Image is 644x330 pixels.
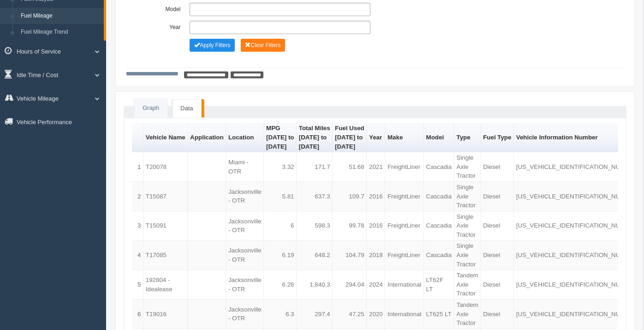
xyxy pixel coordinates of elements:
[454,300,481,329] td: Tandem Axle Tractor
[454,152,481,182] td: Single Axle Tractor
[132,211,143,241] td: 3
[297,300,333,329] td: 297.4
[17,8,104,24] a: Fuel Mileage
[264,240,297,270] td: 6.19
[132,270,143,300] td: 5
[514,182,642,211] td: [US_VEHICLE_IDENTIFICATION_NUMBER]
[385,123,424,152] th: Sort column
[241,39,286,52] button: Change Filter Options
[481,123,514,152] th: Sort column
[514,152,642,182] td: [US_VEHICLE_IDENTIFICATION_NUMBER]
[190,39,235,52] button: Change Filter Options
[514,123,642,152] th: Sort column
[424,300,454,329] td: LT625 LT
[367,123,385,152] th: Sort column
[143,123,188,152] th: Sort column
[424,270,454,300] td: LT62F LT
[481,300,514,329] td: Diesel
[264,300,297,329] td: 6.3
[297,152,333,182] td: 171.7
[333,270,367,300] td: 294.04
[188,123,226,152] th: Sort column
[264,182,297,211] td: 5.81
[226,152,264,182] td: Miami - OTR
[367,211,385,241] td: 2016
[454,182,481,211] td: Single Axle Tractor
[226,240,264,270] td: Jacksonville - OTR
[147,3,185,14] label: Model
[132,182,143,211] td: 2
[226,182,264,211] td: Jacksonville - OTR
[481,240,514,270] td: Diesel
[385,270,424,300] td: International
[264,211,297,241] td: 6
[385,240,424,270] td: FreightLiner
[297,270,333,300] td: 1,840.3
[514,300,642,329] td: [US_VEHICLE_IDENTIFICATION_NUMBER]
[481,182,514,211] td: Diesel
[297,240,333,270] td: 648.2
[385,300,424,329] td: International
[17,24,104,41] a: Fuel Mileage Trend
[385,211,424,241] td: FreightLiner
[132,300,143,329] td: 6
[514,270,642,300] td: [US_VEHICLE_IDENTIFICATION_NUMBER]
[297,211,333,241] td: 598.3
[385,182,424,211] td: FreightLiner
[134,99,167,118] a: Graph
[454,211,481,241] td: Single Axle Tractor
[147,21,185,32] label: Year
[424,182,454,211] td: Cascadia
[226,211,264,241] td: Jacksonville - OTR
[333,300,367,329] td: 47.25
[226,270,264,300] td: Jacksonville - OTR
[132,152,143,182] td: 1
[333,123,367,152] th: Sort column
[367,152,385,182] td: 2021
[454,270,481,300] td: Tandem Axle Tractor
[143,211,188,241] td: T15091
[143,300,188,329] td: T19016
[143,152,188,182] td: T20078
[264,123,297,152] th: Sort column
[333,211,367,241] td: 99.78
[454,123,481,152] th: Sort column
[481,211,514,241] td: Diesel
[264,152,297,182] td: 3.32
[454,240,481,270] td: Single Axle Tractor
[143,240,188,270] td: T17085
[481,270,514,300] td: Diesel
[481,152,514,182] td: Diesel
[333,152,367,182] td: 51.68
[424,211,454,241] td: Cascadia
[424,123,454,152] th: Sort column
[424,240,454,270] td: Cascadia
[226,123,264,152] th: Sort column
[424,152,454,182] td: Cascadia
[172,99,201,118] a: Data
[264,270,297,300] td: 6.26
[367,182,385,211] td: 2016
[333,182,367,211] td: 109.7
[297,123,333,152] th: Sort column
[367,270,385,300] td: 2024
[226,300,264,329] td: Jacksonville - OTR
[514,240,642,270] td: [US_VEHICLE_IDENTIFICATION_NUMBER]
[143,270,188,300] td: 192804 - Idealease
[132,240,143,270] td: 4
[367,300,385,329] td: 2020
[333,240,367,270] td: 104.79
[385,152,424,182] td: FreightLiner
[297,182,333,211] td: 637.3
[143,182,188,211] td: T15087
[367,240,385,270] td: 2018
[514,211,642,241] td: [US_VEHICLE_IDENTIFICATION_NUMBER]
